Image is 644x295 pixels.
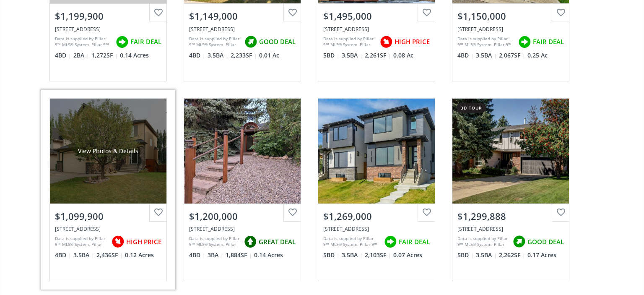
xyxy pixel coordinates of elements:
[55,26,161,33] div: 1571 Windsor Street NW, Calgary, AB T2N 3X5
[208,51,229,60] span: 3.5 BA
[444,90,578,290] a: 3d tour$1,299,888[STREET_ADDRESS]Data is supplied by Pillar 9™ MLS® System. Pillar 9™ is the owne...
[175,90,309,290] a: $1,200,000[STREET_ADDRESS]Data is supplied by Pillar 9™ MLS® System. Pillar 9™ is the owner of th...
[73,251,94,259] span: 3.5 BA
[96,251,123,259] span: 2,436 SF
[114,34,130,50] img: rating icon
[55,36,112,48] div: Data is supplied by Pillar 9™ MLS® System. Pillar 9™ is the owner of the copyright in its MLS® Sy...
[41,90,175,290] a: View Photos & Details$1,099,900[STREET_ADDRESS]Data is supplied by Pillar 9™ MLS® System. Pillar ...
[323,51,340,60] span: 5 BD
[457,36,514,48] div: Data is supplied by Pillar 9™ MLS® System. Pillar 9™ is the owner of the copyright in its MLS® Sy...
[323,36,376,48] div: Data is supplied by Pillar 9™ MLS® System. Pillar 9™ is the owner of the copyright in its MLS® Sy...
[457,251,474,259] span: 5 BD
[323,251,340,259] span: 5 BD
[533,37,564,46] span: FAIR DEAL
[78,147,138,155] div: View Photos & Details
[457,26,564,33] div: 11 Sienna Ridge Bay SW, Calgary, AB T3H 3T2
[365,251,391,259] span: 2,103 SF
[120,51,149,60] span: 0.14 Acres
[395,37,430,46] span: HIGH PRICE
[189,36,240,48] div: Data is supplied by Pillar 9™ MLS® System. Pillar 9™ is the owner of the copyright in its MLS® Sy...
[457,235,509,248] div: Data is supplied by Pillar 9™ MLS® System. Pillar 9™ is the owner of the copyright in its MLS® Sy...
[393,251,422,259] span: 0.07 Acres
[365,51,391,60] span: 2,261 SF
[527,238,564,246] span: GOOD DEAL
[457,225,564,232] div: 512 129 Avenue SE, Calgary, AB T2J 4B1
[342,51,363,60] span: 3.5 BA
[125,251,154,259] span: 0.12 Acres
[189,10,296,23] div: $1,149,000
[457,51,474,60] span: 4 BD
[254,251,283,259] span: 0.14 Acres
[55,10,161,23] div: $1,199,900
[242,233,259,250] img: rating icon
[323,210,430,223] div: $1,269,000
[55,210,161,223] div: $1,099,900
[516,34,533,50] img: rating icon
[499,51,525,60] span: 2,067 SF
[208,251,223,259] span: 3 BA
[399,238,430,246] span: FAIR DEAL
[259,238,296,246] span: GREAT DEAL
[55,225,161,232] div: 55 Tuscany Estates Drive NW, Calgary, AB T3L 2Z7
[189,26,296,33] div: 201 Wascana Crescent SE, Calgary, AB T2J 1H3
[226,251,252,259] span: 1,884 SF
[91,51,118,60] span: 1,272 SF
[189,51,205,60] span: 4 BD
[126,238,161,246] span: HIGH PRICE
[323,235,380,248] div: Data is supplied by Pillar 9™ MLS® System. Pillar 9™ is the owner of the copyright in its MLS® Sy...
[231,51,257,60] span: 2,233 SF
[476,51,497,60] span: 3.5 BA
[259,51,279,60] span: 0.01 Ac
[378,34,395,50] img: rating icon
[189,225,296,232] div: 633 23 Avenue NE, Calgary, AB T2E 1W5
[499,251,525,259] span: 2,262 SF
[393,51,413,60] span: 0.08 Ac
[457,210,564,223] div: $1,299,888
[527,251,556,259] span: 0.17 Acres
[527,51,548,60] span: 0.25 Ac
[259,37,296,46] span: GOOD DEAL
[323,10,430,23] div: $1,495,000
[457,10,564,23] div: $1,150,000
[511,233,527,250] img: rating icon
[309,90,444,290] a: $1,269,000[STREET_ADDRESS]Data is supplied by Pillar 9™ MLS® System. Pillar 9™ is the owner of th...
[323,26,430,33] div: 2107 Victoria Crescent NW, Calgary, AB T2M 4E3
[130,37,161,46] span: FAIR DEAL
[55,251,71,259] span: 4 BD
[342,251,363,259] span: 3.5 BA
[189,235,240,248] div: Data is supplied by Pillar 9™ MLS® System. Pillar 9™ is the owner of the copyright in its MLS® Sy...
[55,235,107,248] div: Data is supplied by Pillar 9™ MLS® System. Pillar 9™ is the owner of the copyright in its MLS® Sy...
[382,233,399,250] img: rating icon
[55,51,71,60] span: 4 BD
[242,34,259,50] img: rating icon
[189,210,296,223] div: $1,200,000
[323,225,430,232] div: 42 Collingwood Place NW, Calgary, AB T2L 0P9
[189,251,205,259] span: 4 BD
[73,51,89,60] span: 2 BA
[109,233,126,250] img: rating icon
[476,251,497,259] span: 3.5 BA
